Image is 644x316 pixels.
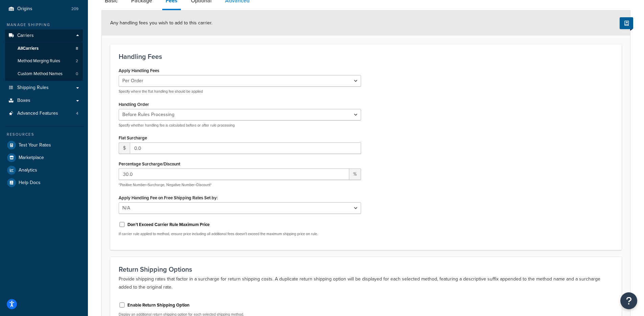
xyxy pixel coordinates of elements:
a: Shipping Rules [5,82,83,94]
span: Any handling fees you wish to add to this carrier. [110,19,212,26]
p: If carrier rule applied to method, ensure price including all additional fees doesn't exceed the ... [119,231,361,236]
span: 8 [76,46,78,51]
li: Origins [5,3,83,15]
span: Shipping Rules [17,85,49,91]
span: Marketplace [19,155,44,161]
span: Help Docs [19,180,41,186]
h3: Return Shipping Options [119,266,613,273]
p: Provide shipping rates that factor in a surcharge for return shipping costs. A duplicate return s... [119,275,613,291]
li: Method Merging Rules [5,55,83,67]
a: Boxes [5,94,83,107]
a: Marketplace [5,152,83,164]
label: Flat Surcharge [119,135,147,140]
span: $ [119,142,130,154]
span: Advanced Features [17,111,58,116]
label: Handling Order [119,102,149,107]
a: AllCarriers8 [5,42,83,55]
span: 209 [71,6,78,12]
p: *Positive Number=Surcharge, Negative Number=Discount* [119,182,361,187]
span: Method Merging Rules [18,58,60,64]
p: Specify whether handling fee is calculated before or after rule processing [119,123,361,128]
button: Open Resource Center [620,292,637,309]
button: Show Help Docs [620,17,633,29]
a: Custom Method Names0 [5,68,83,80]
label: Don't Exceed Carrier Rule Maximum Price [127,222,210,228]
span: Origins [17,6,32,12]
li: Custom Method Names [5,68,83,80]
label: Apply Handling Fee on Free Shipping Rates Set by: [119,195,218,200]
li: Carriers [5,29,83,81]
span: Custom Method Names [18,71,63,77]
a: Origins209 [5,3,83,15]
span: % [349,168,361,180]
h3: Handling Fees [119,53,613,60]
label: Apply Handling Fees [119,68,159,73]
span: All Carriers [18,46,39,51]
a: Analytics [5,164,83,176]
a: Help Docs [5,177,83,189]
div: Resources [5,132,83,137]
li: Advanced Features [5,107,83,120]
div: Manage Shipping [5,22,83,28]
span: Analytics [19,167,37,173]
a: Carriers [5,29,83,42]
a: Test Your Rates [5,139,83,151]
span: 4 [76,111,78,116]
span: Carriers [17,33,34,39]
label: Enable Return Shipping Option [127,302,190,308]
a: Method Merging Rules2 [5,55,83,67]
span: Test Your Rates [19,142,51,148]
span: 0 [76,71,78,77]
a: Advanced Features4 [5,107,83,120]
span: Boxes [17,98,30,104]
p: Specify where the flat handling fee should be applied [119,89,361,94]
span: 2 [76,58,78,64]
label: Percentage Surcharge/Discount [119,161,180,166]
